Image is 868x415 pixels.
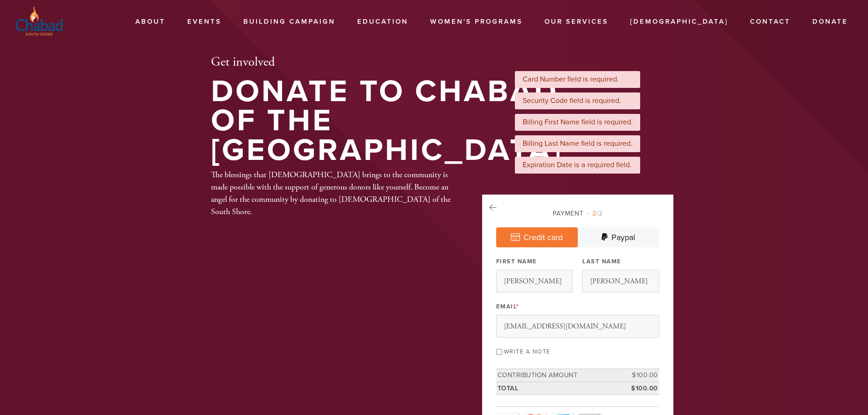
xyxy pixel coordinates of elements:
[592,210,596,217] span: 2
[582,257,621,266] label: Last Name
[180,13,228,31] a: Events
[538,13,615,31] a: Our services
[515,71,640,88] li: Card Number field is required.
[496,209,659,218] div: Payment
[496,227,578,247] a: Credit card
[496,302,519,311] label: Email
[211,169,452,218] div: The blessings that [DEMOGRAPHIC_DATA] brings to the community is made possible with the support o...
[496,257,537,266] label: First Name
[515,157,640,174] li: Expiration Date is a required field.
[806,13,855,31] a: Donate
[515,92,640,109] li: Security Code field is required.
[743,13,797,31] a: Contact
[623,13,735,31] a: [DEMOGRAPHIC_DATA]
[515,135,640,152] li: Billing Last Name field is required.
[496,382,618,395] td: Total
[587,210,603,217] span: /2
[128,13,172,31] a: About
[211,77,563,165] h1: Donate to Chabad of the [GEOGRAPHIC_DATA]
[515,114,640,131] li: Billing First Name field is required.
[496,369,618,382] td: Contribution Amount
[14,5,65,37] img: Chabad%20South%20Shore%20Logo%20-%20Color%20for%20non%20white%20background%20%281%29_0.png
[516,303,519,310] span: This field is required.
[618,382,659,395] td: $100.00
[211,55,563,70] h2: Get involved
[350,13,415,31] a: Education
[504,348,550,355] label: Write a note
[578,227,659,247] a: Paypal
[618,369,659,382] td: $100.00
[236,13,342,31] a: Building Campaign
[423,13,529,31] a: Women's Programs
